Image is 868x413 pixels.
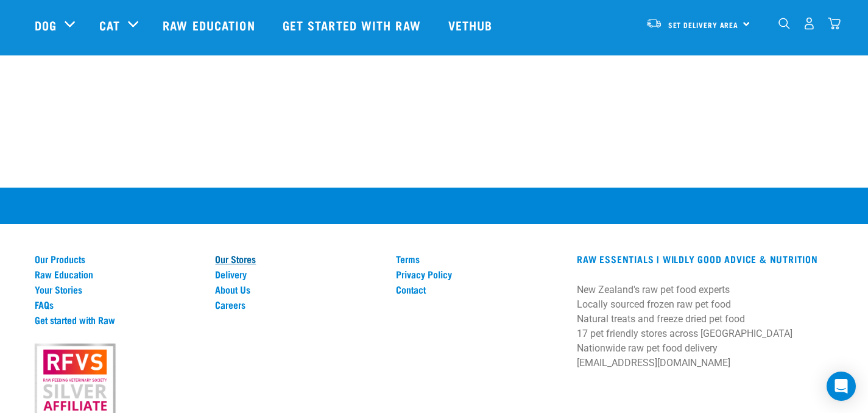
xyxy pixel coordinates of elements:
[828,17,841,30] img: home-icon@2x.png
[803,17,816,30] img: user.png
[778,18,790,29] img: home-icon-1@2x.png
[35,284,201,295] a: Your Stories
[35,299,201,310] a: FAQs
[396,253,562,264] a: Terms
[150,1,270,49] a: Raw Education
[35,269,201,280] a: Raw Education
[577,283,833,370] p: New Zealand's raw pet food experts Locally sourced frozen raw pet food Natural treats and freeze ...
[35,314,201,325] a: Get started with Raw
[35,253,201,264] a: Our Products
[99,16,120,34] a: Cat
[215,253,381,264] a: Our Stores
[668,23,739,27] span: Set Delivery Area
[215,269,381,280] a: Delivery
[35,16,57,34] a: Dog
[646,18,662,29] img: van-moving.png
[215,299,381,310] a: Careers
[215,284,381,295] a: About Us
[396,284,562,295] a: Contact
[396,269,562,280] a: Privacy Policy
[270,1,436,49] a: Get started with Raw
[827,372,856,401] div: Open Intercom Messenger
[436,1,508,49] a: Vethub
[577,253,833,264] h3: RAW ESSENTIALS | Wildly Good Advice & Nutrition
